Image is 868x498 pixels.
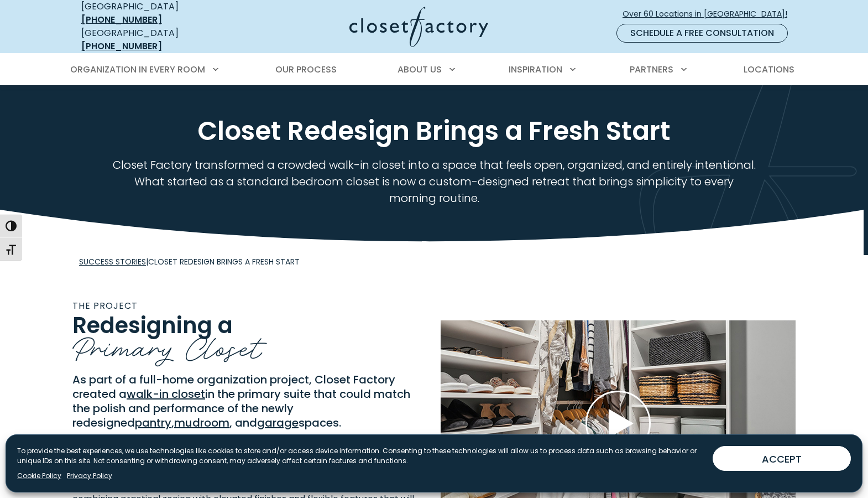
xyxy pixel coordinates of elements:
[81,40,162,53] a: [PHONE_NUMBER]
[17,446,704,466] p: To provide the best experiences, we use technologies like cookies to store and/or access device i...
[275,63,337,76] span: Our Process
[349,7,488,47] img: Closet Factory Logo
[81,13,162,26] a: [PHONE_NUMBER]
[79,115,789,148] h1: Closet Redesign Brings a Fresh Start
[622,4,797,24] a: Over 60 Locations in [GEOGRAPHIC_DATA]!
[70,63,205,76] span: Organization in Every Room
[62,54,806,85] nav: Primary Menu
[713,446,851,471] button: ACCEPT
[79,256,146,267] a: Success Stories
[174,415,229,430] a: mudroom
[127,386,205,402] a: walk-in closet
[630,63,673,76] span: Partners
[72,323,262,367] span: Primary Closet
[67,471,112,481] a: Privacy Policy
[398,63,442,76] span: About Us
[81,27,242,53] div: [GEOGRAPHIC_DATA]
[109,157,759,206] p: Closet Factory transformed a crowded walk-in closet into a space that feels open, organized, and ...
[509,63,562,76] span: Inspiration
[148,256,300,267] span: Closet Redesign Brings a Fresh Start
[623,8,796,20] span: Over 60 Locations in [GEOGRAPHIC_DATA]!
[257,415,299,430] a: garage
[72,299,416,313] p: The Project
[616,24,788,43] a: Schedule a Free Consultation
[744,63,794,76] span: Locations
[72,310,233,341] span: Redesigning a
[72,372,410,430] span: As part of a full-home organization project, Closet Factory created a in the primary suite that c...
[17,471,61,481] a: Cookie Policy
[135,415,171,430] a: pantry
[79,256,300,267] span: |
